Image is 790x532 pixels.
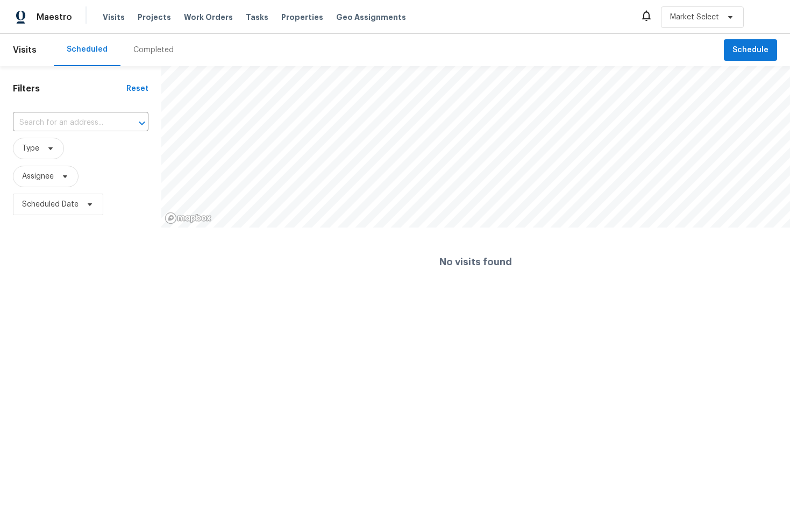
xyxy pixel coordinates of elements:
[22,171,54,182] span: Assignee
[670,12,719,23] span: Market Select
[732,44,768,57] span: Schedule
[165,212,212,224] a: Mapbox homepage
[161,66,790,228] canvas: Map
[439,257,512,267] h4: No visits found
[724,39,777,61] button: Schedule
[133,45,174,55] div: Completed
[37,12,72,23] span: Maestro
[126,83,148,94] div: Reset
[184,12,233,23] span: Work Orders
[281,12,323,23] span: Properties
[246,13,268,21] span: Tasks
[336,12,406,23] span: Geo Assignments
[13,115,118,131] input: Search for an address...
[13,83,126,94] h1: Filters
[13,38,37,62] span: Visits
[22,143,39,154] span: Type
[22,199,79,210] span: Scheduled Date
[67,44,108,55] div: Scheduled
[138,12,171,23] span: Projects
[134,116,150,131] button: Open
[103,12,125,23] span: Visits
